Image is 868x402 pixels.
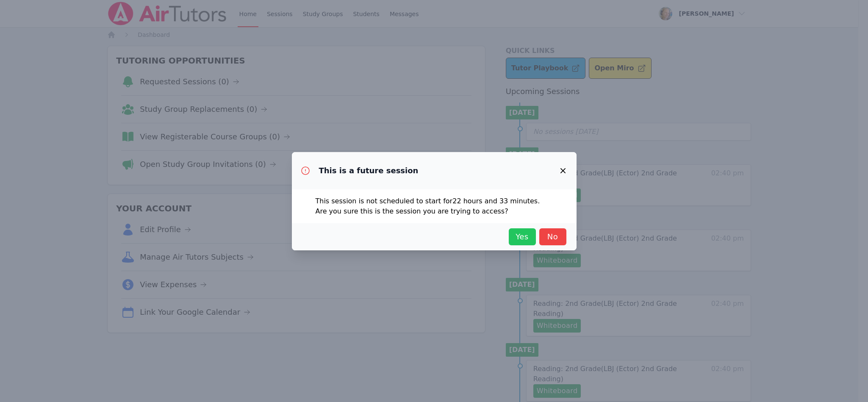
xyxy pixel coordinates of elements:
[539,228,566,245] button: No
[316,196,553,216] p: This session is not scheduled to start for 22 hours and 33 minutes . Are you sure this is the ses...
[509,228,536,245] button: Yes
[544,231,562,243] span: No
[513,231,532,243] span: Yes
[319,166,419,176] h3: This is a future session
